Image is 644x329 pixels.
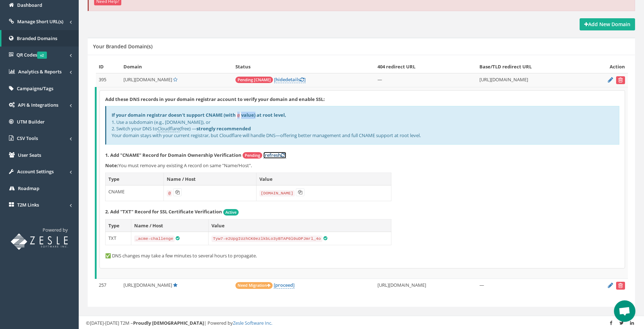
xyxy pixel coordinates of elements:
td: — [477,279,585,292]
span: Active [223,209,239,216]
span: QR Codes [16,52,47,58]
span: Manage Short URL(s) [17,18,63,25]
div: 1. Use a subdomain (e.g., [DOMAIN_NAME]), or 2. Switch your DNS to (free) — Your domain stays wit... [105,106,619,144]
b: strongly recommended [196,125,251,132]
span: Roadmap [18,185,39,192]
th: Value [256,173,391,185]
h5: Your Branded Domain(s) [93,44,152,49]
strong: Add these DNS records in your domain registrar account to verify your domain and enable SSL: [105,96,325,102]
td: TXT [106,232,131,245]
span: Need Migration [235,282,273,289]
a: Set Default [173,76,177,83]
span: API & Integrations [18,102,58,108]
td: 395 [96,73,121,87]
a: Add New Domain [580,18,635,30]
span: [URL][DOMAIN_NAME] [123,76,172,83]
span: User Seats [18,152,41,158]
span: Powered by [43,227,68,233]
th: Name / Host [131,219,208,232]
span: Analytics & Reports [18,68,62,75]
th: Type [106,219,131,232]
th: ID [96,61,121,73]
th: Type [106,173,164,185]
td: 257 [96,279,121,292]
th: Name / Host [164,173,256,185]
code: @ [167,190,172,197]
a: Zesle Software Inc. [233,320,272,326]
th: Value [209,219,391,232]
td: — [375,73,477,87]
code: Tyw7-e2UpgIUzhCK0ezlkbLo3yBTAP0l0uDPJmrl_4o [211,236,322,242]
span: [URL][DOMAIN_NAME] [123,282,172,288]
a: [hidedetails] [274,76,306,83]
span: T2M Links [17,202,39,208]
th: Status [233,61,375,73]
span: Dashboard [17,2,42,8]
span: hide [275,76,285,83]
a: [proceed] [274,282,294,289]
th: Action [585,61,628,73]
th: 404 redirect URL [375,61,477,73]
a: Open chat [614,300,635,322]
code: @ [236,112,241,119]
span: Campaigns/Tags [17,85,53,92]
span: Account Settings [17,168,54,175]
span: CSV Tools [17,135,38,141]
th: Domain [121,61,233,73]
b: If your domain registrar doesn't support CNAME (with value) at root level, [112,112,286,118]
span: Pending [243,152,262,159]
th: Base/TLD redirect URL [477,61,585,73]
span: Pending [CNAME] [235,77,273,83]
p: ✅ DNS changes may take a few minutes to several hours to propagate. [105,252,619,259]
img: T2M URL Shortener powered by Zesle Software Inc. [11,233,68,250]
span: UTM Builder [17,118,45,125]
p: You must remove any existing A record on same "Name/Host". [105,162,619,169]
strong: Proudly [DEMOGRAPHIC_DATA] [133,320,204,326]
strong: 1. Add "CNAME" Record for Domain Ownership Verification [105,152,241,158]
td: [URL][DOMAIN_NAME] [375,279,477,292]
a: Default [173,282,177,288]
a: [refresh] [263,152,286,159]
code: [DOMAIN_NAME] [259,190,295,197]
strong: Add New Domain [584,21,630,28]
code: _acme-challenge [134,236,175,242]
span: v2 [37,52,47,59]
div: ©[DATE]-[DATE] T2M – | Powered by [86,320,637,326]
td: [URL][DOMAIN_NAME] [477,73,585,87]
a: Cloudflare [157,125,180,132]
b: Note: [105,162,118,169]
strong: 2. Add "TXT" Record for SSL Certificate Verification [105,208,222,215]
span: Branded Domains [17,35,57,42]
td: CNAME [106,185,164,201]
